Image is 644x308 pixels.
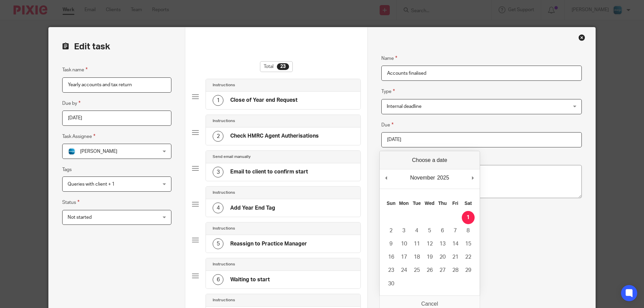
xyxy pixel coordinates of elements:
[398,264,410,277] button: 24
[425,200,434,206] abbr: Wednesday
[213,238,223,249] div: 5
[213,298,235,303] h4: Instructions
[462,264,475,277] button: 29
[449,224,462,237] button: 7
[213,274,223,285] div: 6
[230,168,308,175] h4: Email to client to confirm start
[62,41,171,52] h2: Edit task
[399,200,409,206] abbr: Monday
[436,251,449,264] button: 20
[470,173,476,183] button: Next Month
[385,224,398,237] button: 2
[62,166,72,173] label: Tags
[213,131,223,142] div: 2
[213,118,235,124] h4: Instructions
[436,173,450,183] div: 2025
[385,277,398,290] button: 30
[449,251,462,264] button: 21
[213,154,251,160] h4: Send email manually
[68,215,92,220] span: Not started
[62,66,88,74] label: Task name
[230,205,275,212] h4: Add Year End Tag
[462,211,475,224] button: 1
[436,237,449,251] button: 13
[462,224,475,237] button: 8
[381,121,393,129] label: Due
[398,237,410,251] button: 10
[410,224,423,237] button: 4
[213,190,235,195] h4: Instructions
[464,200,472,206] abbr: Saturday
[68,147,76,156] img: Diverso%20logo.png
[68,182,115,187] span: Queries with client + 1
[213,203,223,213] div: 4
[423,264,436,277] button: 26
[230,97,297,104] h4: Close of Year end Request
[381,132,582,147] input: Use the arrow keys to pick a date
[387,200,396,206] abbr: Sunday
[260,61,293,72] div: Total
[213,95,223,106] div: 1
[385,251,398,264] button: 16
[62,99,80,107] label: Due by
[410,251,423,264] button: 18
[409,173,436,183] div: November
[436,224,449,237] button: 6
[80,149,117,154] span: [PERSON_NAME]
[62,198,79,206] label: Status
[438,200,447,206] abbr: Thursday
[449,237,462,251] button: 14
[385,264,398,277] button: 23
[230,240,307,247] h4: Reassign to Practice Manager
[449,264,462,277] button: 28
[383,173,390,183] button: Previous Month
[277,63,289,70] div: 23
[410,264,423,277] button: 25
[213,167,223,177] div: 3
[387,104,422,109] span: Internal deadline
[413,200,421,206] abbr: Tuesday
[452,200,458,206] abbr: Friday
[410,237,423,251] button: 11
[578,34,585,41] div: Close this dialog window
[381,54,397,62] label: Name
[230,133,319,140] h4: Check HMRC Agent Autherisations
[462,237,475,251] button: 15
[462,251,475,264] button: 22
[423,251,436,264] button: 19
[398,251,410,264] button: 17
[230,276,270,283] h4: Waiting to start
[385,237,398,251] button: 9
[213,226,235,231] h4: Instructions
[62,133,95,140] label: Task Assignee
[398,224,410,237] button: 3
[423,224,436,237] button: 5
[381,88,395,95] label: Type
[213,262,235,267] h4: Instructions
[213,82,235,88] h4: Instructions
[423,237,436,251] button: 12
[436,264,449,277] button: 27
[62,111,171,126] input: Pick a date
